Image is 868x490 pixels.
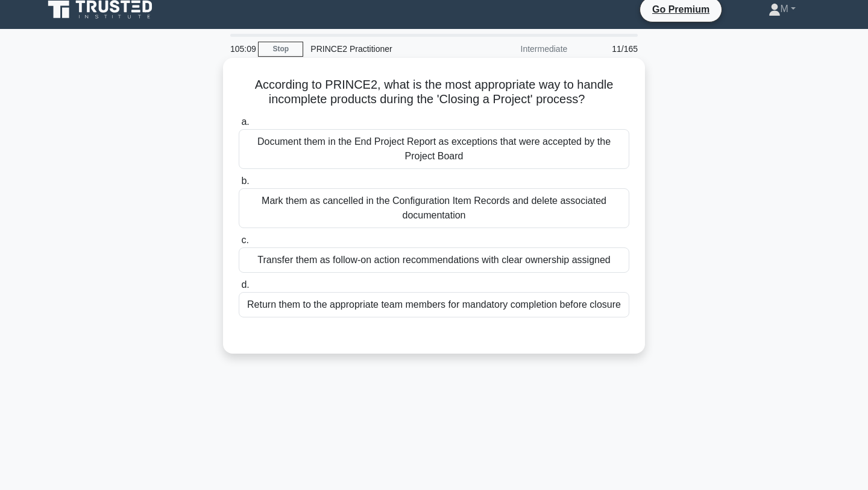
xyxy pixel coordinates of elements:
[223,37,258,61] div: 105:09
[239,292,629,317] div: Return them to the appropriate team members for mandatory completion before closure
[241,235,248,245] span: c.
[303,37,469,61] div: PRINCE2 Practitioner
[574,37,645,61] div: 11/165
[239,129,629,169] div: Document them in the End Project Report as exceptions that were accepted by the Project Board
[241,116,249,127] span: a.
[258,42,303,57] a: Stop
[241,176,249,186] span: b.
[239,188,629,228] div: Mark them as cancelled in the Configuration Item Records and delete associated documentation
[237,77,631,107] h5: According to PRINCE2, what is the most appropriate way to handle incomplete products during the '...
[241,279,249,290] span: d.
[239,247,629,273] div: Transfer them as follow-on action recommendations with clear ownership assigned
[645,2,717,17] a: Go Premium
[469,37,574,61] div: Intermediate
